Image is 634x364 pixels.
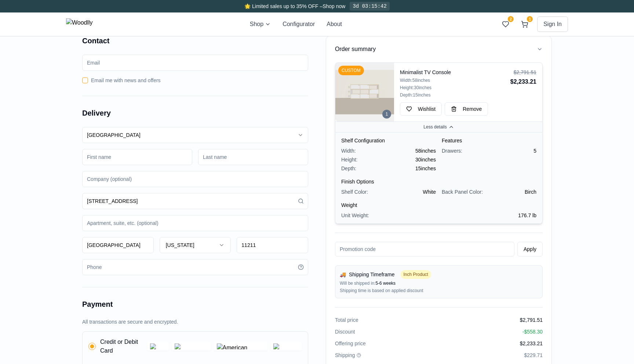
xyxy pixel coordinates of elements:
[150,343,166,349] img: Visa
[338,66,364,75] div: CUSTOM
[160,237,231,253] button: [US_STATE]
[375,281,396,286] span: 5-6 weeks
[82,299,308,309] h2: Payment
[382,110,391,119] div: 1
[82,108,308,118] h2: Delivery
[400,92,507,98] div: Depth: 15 inches
[335,340,366,347] span: Offering price
[533,147,536,154] span: 5
[341,188,368,196] span: Shelf Color:
[335,45,376,54] h3: Order summary
[401,270,431,279] span: Inch Product
[400,69,507,76] h4: Minimalist TV Console
[273,343,299,349] img: Discover
[244,3,323,9] span: 🌟 Limited sales up to 35% OFF –
[198,149,308,165] input: Last name
[423,188,436,196] span: White
[237,237,308,253] input: ZIP code
[423,124,447,130] span: Less details
[82,171,308,187] input: Company (optional)
[82,55,308,71] input: Email
[499,18,512,31] button: 2
[335,121,542,132] button: Less details
[442,188,483,196] span: Back Panel Color:
[520,340,543,347] span: $2,233.21
[418,105,436,113] span: Wishlist
[340,280,538,286] div: Will be shipped in:
[340,288,538,294] div: Shipping time is based on applied discount
[340,271,346,278] span: 🚚
[82,237,154,253] input: City
[82,193,308,209] input: Address
[517,242,543,256] button: Apply
[283,20,315,29] button: Configurator
[341,201,536,209] h4: Weight
[82,318,308,325] p: All transactions are secure and encrypted.
[350,2,389,11] div: 3d 03:15:42
[415,156,436,163] span: 30 inches
[341,165,356,172] span: Depth:
[508,16,514,22] span: 2
[518,212,536,219] span: 176.7 lb
[250,20,271,29] button: Shop
[537,17,568,32] button: Sign In
[349,271,395,278] span: Shipping Timeframe
[525,188,536,196] span: Birch
[217,343,265,349] img: American Express
[335,242,514,256] input: Promotion code
[335,316,358,324] span: Total price
[335,63,394,121] img: Minimalist TV Console
[518,18,531,31] button: 1
[341,147,356,154] span: Width:
[522,328,543,335] span: - $558.30
[82,215,308,231] input: Apartment, suite, etc. (optional)
[520,316,543,324] span: $2,791.51
[400,85,507,91] div: Height: 30 inches
[341,156,357,163] span: Height:
[327,20,342,29] button: About
[335,328,355,335] span: Discount
[445,102,488,116] button: Remove
[66,18,93,30] img: Woodlly
[82,36,308,46] h2: Contact
[400,102,442,116] button: Wishlist
[524,352,543,359] span: $229.71
[442,147,462,154] span: Drawers:
[100,338,147,355] span: Credit or Debit Card
[527,16,533,22] span: 1
[341,137,436,144] h4: Shelf Configuration
[415,147,436,154] span: 58 inches
[82,259,308,275] input: Phone
[323,3,345,9] a: Shop now
[341,178,536,185] h4: Finish Options
[400,77,507,83] div: Width: 58 inches
[175,343,208,349] img: MasterCard
[341,212,369,219] span: Unit Weight:
[510,69,536,76] div: $2,791.51
[510,77,536,86] div: $2,233.21
[442,137,536,144] h4: Features
[463,105,482,113] span: Remove
[415,165,436,172] span: 15 inches
[91,77,161,84] label: Email me with news and offers
[82,149,192,165] input: First name
[335,352,355,359] span: Shipping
